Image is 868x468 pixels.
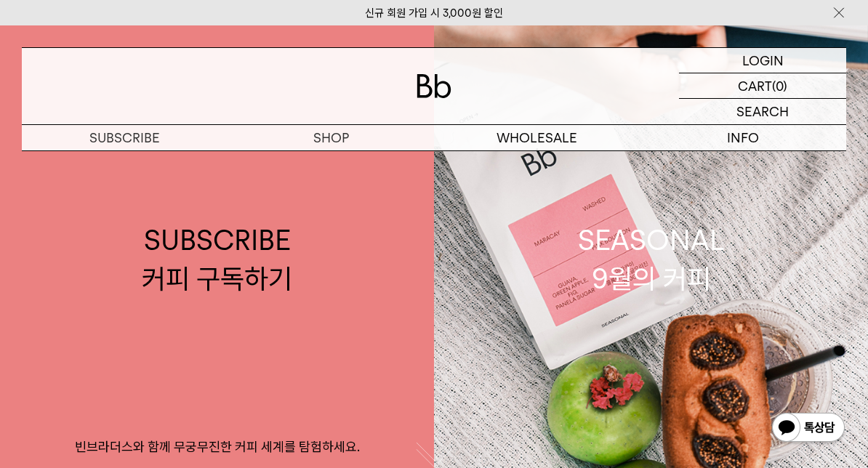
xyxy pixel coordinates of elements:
[738,73,772,98] p: CART
[679,73,846,99] a: CART (0)
[228,125,435,150] a: SHOP
[772,73,787,98] p: (0)
[417,74,451,98] img: 로고
[22,125,228,150] a: SUBSCRIBE
[679,48,846,73] a: LOGIN
[365,7,503,20] a: 신규 회원 가입 시 3,000원 할인
[640,125,847,150] p: INFO
[578,221,725,298] div: SEASONAL 9월의 커피
[771,411,846,446] img: 카카오톡 채널 1:1 채팅 버튼
[742,48,784,73] p: LOGIN
[142,221,292,298] div: SUBSCRIBE 커피 구독하기
[736,99,789,124] p: SEARCH
[434,125,640,150] p: WHOLESALE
